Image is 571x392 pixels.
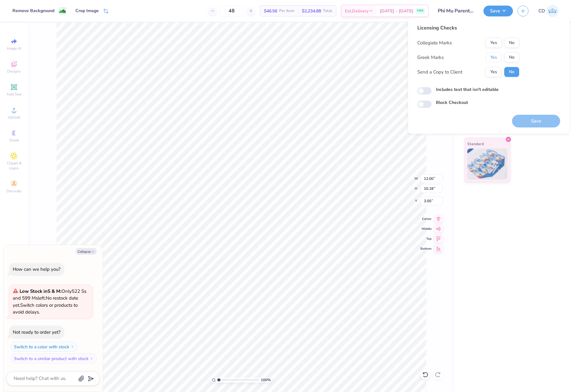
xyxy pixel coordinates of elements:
[11,342,78,352] button: Switch to a color with stock
[264,8,277,14] span: $46.56
[13,329,61,335] div: Not ready to order yet?
[433,5,479,17] input: Untitled Design
[486,67,502,77] button: Yes
[75,7,99,14] div: Crop Image
[417,24,519,32] div: Licensing Checks
[436,99,468,106] label: Block Checkout
[11,354,97,363] button: Switch to a similar product with stock
[417,9,424,13] span: FREE
[8,115,20,120] span: Upload
[486,52,502,62] button: Yes
[7,92,21,97] span: Add Text
[420,227,432,231] span: Middle
[486,38,502,48] button: Yes
[436,86,499,93] label: Includes text that isn't editable
[504,38,519,48] button: No
[12,7,54,14] div: Remove Background
[380,8,413,14] span: [DATE] - [DATE]
[504,67,519,77] button: No
[13,288,86,315] span: Only 522 Ss and 599 Ms left. Switch colors or products to avoid delays.
[323,8,332,14] span: Total
[417,39,452,47] div: Collegiate Marks
[302,8,321,14] span: $2,234.88
[483,6,513,16] button: Save
[20,288,61,294] strong: Low Stock in S & M :
[417,69,462,76] div: Send a Copy to Client
[220,5,244,16] input: – –
[3,161,25,171] span: Clipart & logos
[420,217,432,221] span: Center
[279,8,294,14] span: Per Item
[417,54,444,61] div: Greek Marks
[90,357,93,360] img: Switch to a similar product with stock
[467,140,484,147] span: Standard
[538,7,545,15] span: CD
[7,46,21,51] span: Image AI
[13,295,78,308] span: No restock date yet.
[76,248,97,255] button: Collapse
[504,52,519,62] button: No
[420,247,432,251] span: Bottom
[538,5,559,17] a: CD
[7,189,21,194] span: Decorate
[420,237,432,241] span: Top
[9,138,19,143] span: Greek
[345,8,369,14] span: Est. Delivery
[261,377,271,383] span: 100 %
[70,345,74,349] img: Switch to a color with stock
[467,149,507,180] img: Standard
[7,69,21,74] span: Designs
[13,266,61,272] div: How can we help you?
[546,5,559,17] img: Cedric Diasanta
